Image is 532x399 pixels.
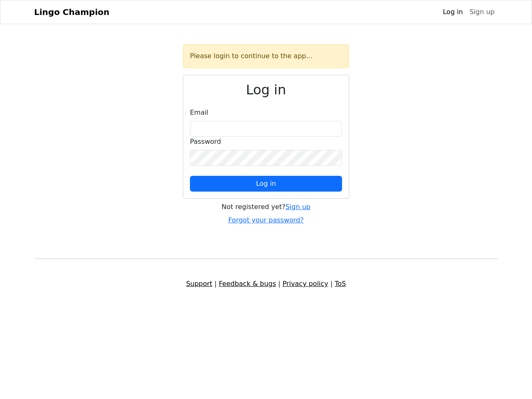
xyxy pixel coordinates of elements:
label: Email [190,108,208,118]
a: Feedback & bugs [219,280,276,288]
div: Not registered yet? [183,202,349,212]
a: Log in [439,4,466,20]
a: Lingo Champion [34,4,109,20]
label: Password [190,137,221,147]
a: Sign up [286,203,310,211]
button: Log in [190,176,342,192]
a: Forgot your password? [228,216,304,224]
a: Support [186,280,212,288]
span: Log in [256,180,276,187]
a: Privacy policy [283,280,328,288]
a: ToS [335,280,346,288]
a: Sign up [466,4,498,20]
div: | | | [29,279,503,289]
h2: Log in [190,82,342,98]
div: Please login to continue to the app... [183,44,349,68]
